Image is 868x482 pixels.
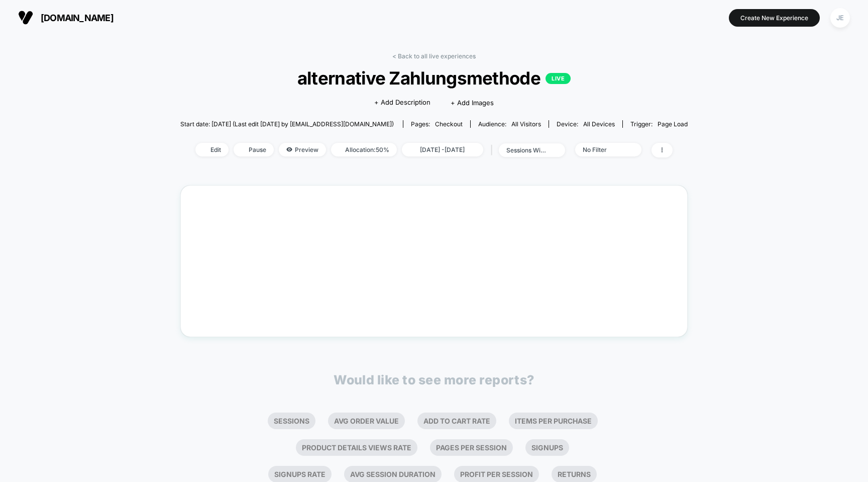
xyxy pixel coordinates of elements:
[729,9,820,27] button: Create New Experience
[827,8,853,28] button: JE
[402,143,483,156] span: [DATE] - [DATE]
[374,98,430,108] span: + Add Description
[268,413,315,429] li: Sessions
[630,120,688,128] div: Trigger:
[658,120,688,128] span: Page Load
[296,439,417,456] li: Product Details Views Rate
[41,13,114,23] span: [DOMAIN_NAME]
[18,10,33,25] img: Visually logo
[328,413,405,429] li: Avg Order Value
[583,146,623,153] div: No Filter
[195,143,229,156] span: Edit
[583,120,615,128] span: all devices
[830,8,850,28] div: JE
[234,143,274,156] span: Pause
[509,413,598,429] li: Items Per Purchase
[279,143,326,156] span: Preview
[451,99,494,107] span: + Add Images
[15,10,117,26] button: [DOMAIN_NAME]
[417,413,496,429] li: Add To Cart Rate
[334,372,534,387] p: Would like to see more reports?
[180,120,394,128] span: Start date: [DATE] (Last edit [DATE] by [EMAIL_ADDRESS][DOMAIN_NAME])
[411,120,463,128] div: Pages:
[392,52,476,60] a: < Back to all live experiences
[546,73,571,84] p: LIVE
[511,120,541,128] span: All Visitors
[430,439,513,456] li: Pages Per Session
[488,143,499,157] span: |
[525,439,569,456] li: Signups
[478,120,541,128] div: Audience:
[549,120,622,128] span: Device:
[435,120,463,128] span: checkout
[206,67,663,89] span: alternative Zahlungsmethode
[331,143,397,156] span: Allocation: 50%
[506,146,547,154] div: sessions with impression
